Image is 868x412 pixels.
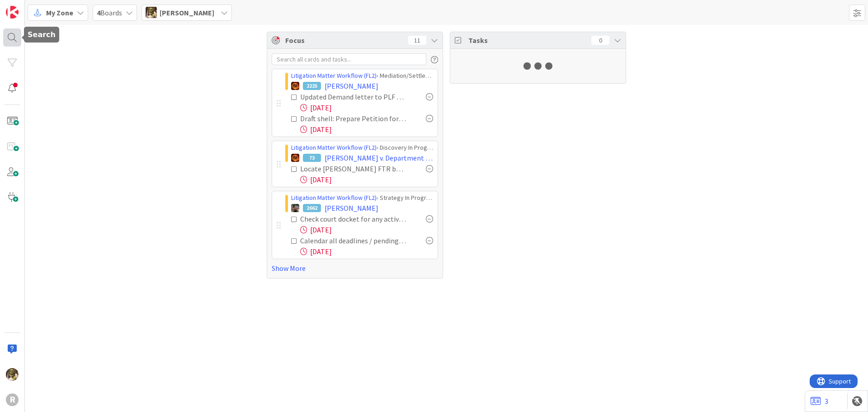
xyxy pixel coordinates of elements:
img: DG [6,368,19,381]
span: [PERSON_NAME] [325,203,378,213]
span: [PERSON_NAME] [160,7,214,18]
div: [DATE] [300,246,433,257]
div: Updated Demand letter to PLF re atty fees (see 9/2 email) [300,91,406,102]
a: Show More [272,263,438,274]
input: Search all cards and tasks... [272,53,426,65]
img: TR [291,82,299,90]
div: [DATE] [300,174,433,185]
a: 3 [811,396,828,407]
div: Calendar all deadlines / pending hearings / etc. Update "Next Deadline" field on this card [300,235,406,246]
span: Tasks [468,35,587,46]
div: › Mediation/Settlement in Progress [291,71,433,81]
span: [PERSON_NAME] [325,81,378,91]
a: Litigation Matter Workflow (FL2) [291,194,377,202]
div: [DATE] [300,102,433,113]
div: [DATE] [300,224,433,235]
b: 4 [97,8,100,17]
div: 73 [303,154,321,162]
img: TR [291,154,299,162]
div: [DATE] [300,124,433,135]
img: DG [146,7,157,18]
span: Support [19,1,41,12]
div: › Discovery In Progress [291,143,433,152]
div: › Strategy In Progress [291,193,433,203]
a: Litigation Matter Workflow (FL2) [291,71,377,80]
div: Draft shell: Prepare Petition for instructions asking that certain costs be allocated atty fees a... [300,113,406,124]
img: MW [291,204,299,212]
div: Check court docket for any active cases: Pull all existing documents and put in case pleading fol... [300,213,406,224]
div: 0 [591,36,609,45]
div: 2662 [303,204,321,212]
div: Locate [PERSON_NAME] FTR before phone call on 9/15 [300,163,406,174]
div: 2225 [303,82,321,90]
span: Boards [97,7,122,18]
div: R [6,393,19,406]
span: My Zone [46,7,73,18]
h5: Search [28,30,56,39]
a: Litigation Matter Workflow (FL2) [291,143,377,152]
img: Visit kanbanzone.com [6,6,19,19]
span: [PERSON_NAME] v. Department of Human Services [325,152,433,163]
span: Focus [285,35,401,46]
div: 11 [408,36,426,45]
